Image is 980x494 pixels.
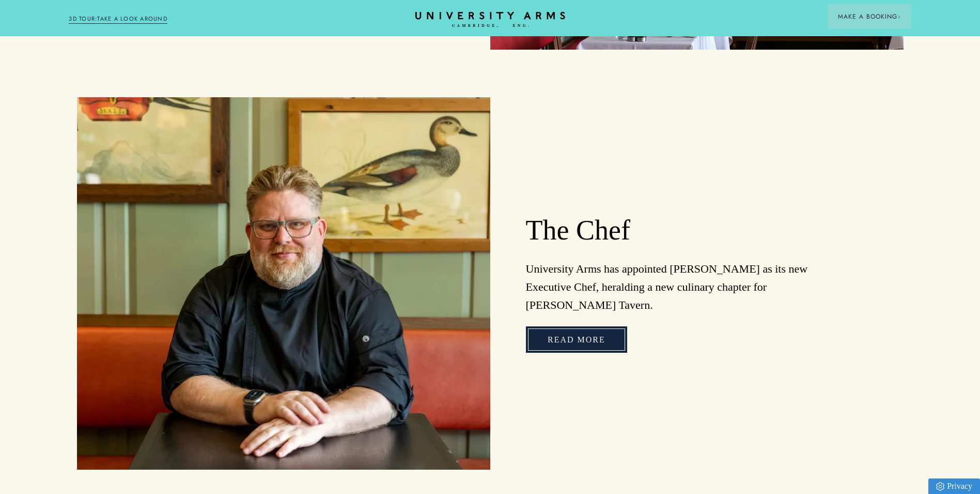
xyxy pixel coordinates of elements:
[838,12,901,21] span: Make a Booking
[936,482,944,491] img: Privacy
[897,15,901,19] img: Arrow icon
[526,214,835,248] h2: The Chef
[526,326,627,353] a: Read More
[77,97,490,470] img: image-6d17f4e00f660e3c049cf991c1e5a5a7086093c7-6000x4000-jpg
[415,12,565,28] a: Home
[69,14,167,24] a: 3D TOUR:TAKE A LOOK AROUND
[928,478,980,494] a: Privacy
[526,260,835,315] p: University Arms has appointed [PERSON_NAME] as its new Executive Chef, heralding a new culinary c...
[828,4,911,29] button: Make a BookingArrow icon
